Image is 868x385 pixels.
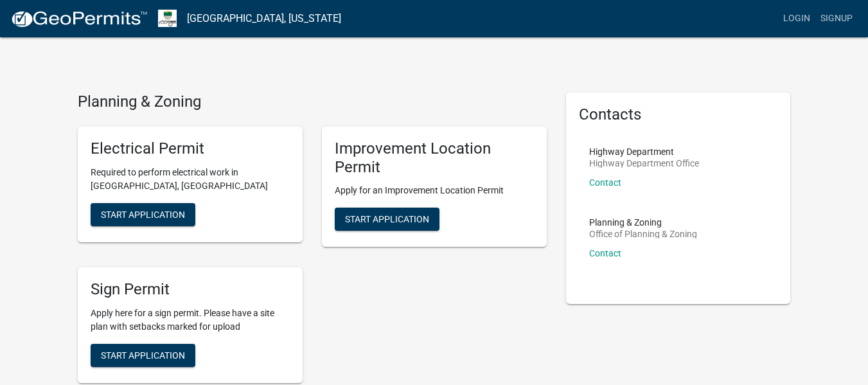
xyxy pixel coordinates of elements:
button: Start Application [335,208,439,231]
span: Start Application [101,350,185,361]
button: Start Application [91,203,195,226]
h4: Planning & Zoning [78,93,547,111]
p: Highway Department Office [589,159,699,168]
a: Contact [589,248,621,258]
p: Required to perform electrical work in [GEOGRAPHIC_DATA], [GEOGRAPHIC_DATA] [91,166,290,193]
h5: Contacts [579,105,778,124]
img: Morgan County, Indiana [158,10,177,27]
p: Highway Department [589,147,699,156]
h5: Improvement Location Permit [335,139,534,177]
a: [GEOGRAPHIC_DATA], [US_STATE] [187,8,341,30]
p: Office of Planning & Zoning [589,229,697,238]
a: Contact [589,177,621,188]
button: Start Application [91,344,195,367]
a: Signup [815,6,858,31]
p: Apply here for a sign permit. Please have a site plan with setbacks marked for upload [91,307,290,334]
h5: Electrical Permit [91,139,290,158]
p: Apply for an Improvement Location Permit [335,184,534,197]
span: Start Application [101,209,185,219]
span: Start Application [345,214,429,224]
a: Login [778,6,815,31]
h5: Sign Permit [91,280,290,299]
p: Planning & Zoning [589,218,697,227]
